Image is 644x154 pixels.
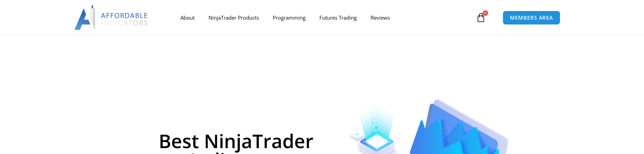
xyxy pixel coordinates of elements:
nav: Menu [174,10,474,25]
a: Programming [266,10,312,25]
a: 0 [466,8,496,28]
span: 0 [483,10,488,16]
img: LogoAI | Affordable Indicators – NinjaTrader [74,5,149,30]
span: MEMBERS AREA [510,15,553,20]
a: About [174,10,202,25]
a: NinjaTrader Products [202,10,266,25]
a: Futures Trading [312,10,364,25]
a: Reviews [364,10,397,25]
a: MEMBERS AREA [503,11,560,25]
